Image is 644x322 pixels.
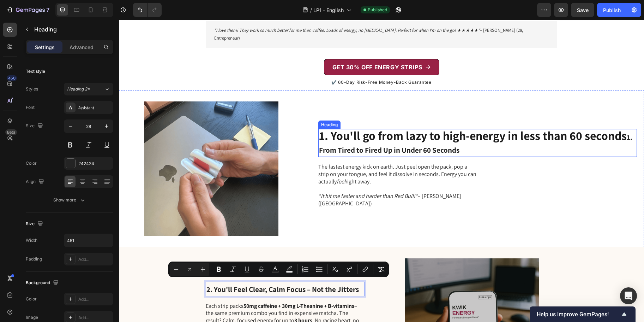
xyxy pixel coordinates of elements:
[7,82,177,216] img: gempages_583237578463904729-8abefa00-7576-45fe-8cd4-08ea8ef1413d.png
[125,282,235,290] strong: 50mg caffeine + 30mg L-Theanine + B-vitamins
[26,104,35,111] div: Font
[35,43,55,51] p: Settings
[67,86,90,92] span: Heading 2*
[53,197,86,204] div: Show more
[78,296,112,303] div: Add...
[213,43,303,51] p: GET 30% OFF ENERGY STRIPS
[201,102,220,108] div: Heading
[26,219,44,229] div: Size
[200,108,508,124] span: 1. You'll go from lazy to high-energy in less than 60 seconds
[368,7,387,13] span: Published
[597,3,627,17] button: Publish
[537,310,628,318] button: Show survey - Help us improve GemPages!
[199,172,299,180] i: "It hit me faster and harder than Red Bull!"
[26,68,45,75] div: Text style
[78,256,112,263] div: Add...
[199,144,358,188] p: The fastest energy kick on earth. Just peel open the pack, pop a strip on your tongue, and feel i...
[620,287,637,304] div: Open Intercom Messenger
[313,6,344,14] span: LP1 - English
[26,256,42,262] div: Padding
[577,7,589,13] span: Save
[26,314,38,321] div: Image
[34,25,110,34] p: Heading
[26,194,113,206] button: Show more
[205,39,320,55] a: GET 30% OFF ENERGY STRIPS
[64,234,113,247] input: Auto
[175,297,193,304] strong: 3 hours
[78,105,112,111] div: Assistant
[26,177,46,187] div: Align
[571,3,594,17] button: Save
[70,43,94,51] p: Advanced
[88,265,240,274] span: 2. You'll Feel Clear, Calm Focus – Not the Jitters
[200,110,517,136] p: ⁠⁠⁠⁠⁠⁠⁠
[310,6,312,14] span: /
[7,75,17,81] div: 450
[26,121,44,131] div: Size
[3,3,53,17] button: 7
[64,83,113,95] button: Heading 2*
[537,311,620,318] span: Help us improve GemPages!
[78,160,112,167] div: 242424
[26,160,37,166] div: Color
[168,262,389,277] div: Editor contextual toolbar
[5,129,17,135] div: Beta
[46,6,49,14] p: 7
[26,296,37,302] div: Color
[87,262,246,276] h2: Rich Text Editor. Editing area: main
[26,237,37,244] div: Width
[119,20,644,322] iframe: Design area
[133,3,162,17] div: Undo/Redo
[26,86,38,92] div: Styles
[26,278,60,288] div: Background
[218,158,227,165] i: feel
[603,6,621,14] div: Publish
[1,60,524,66] p: ✔️ 60-Day Risk-Free Money-Back Guarantee
[78,315,112,321] div: Add...
[199,109,518,137] h2: Rich Text Editor. Editing area: main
